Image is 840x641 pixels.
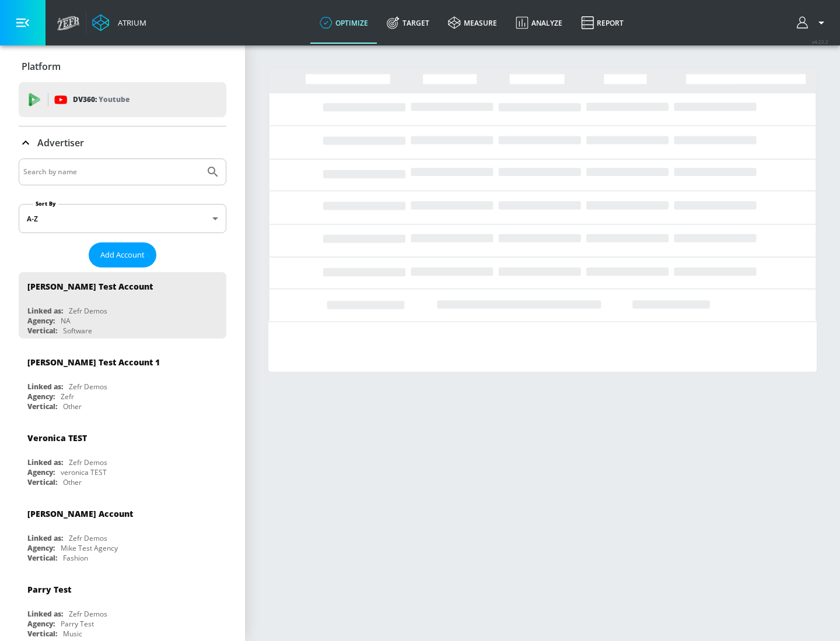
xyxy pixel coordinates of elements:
input: Search by name [23,164,200,179]
div: Advertiser [19,126,226,159]
span: Add Account [100,248,145,262]
div: Fashion [63,553,88,563]
a: Report [572,2,633,44]
div: Zefr Demos [69,609,107,619]
div: Parry Test [61,619,94,629]
div: Mike Test Agency [61,543,118,553]
div: Agency: [27,619,55,629]
p: Youtube [99,93,129,105]
div: Parry Test [27,584,71,595]
div: Zefr Demos [69,533,107,543]
div: [PERSON_NAME] Account [27,508,133,519]
div: Software [63,326,92,336]
div: [PERSON_NAME] AccountLinked as:Zefr DemosAgency:Mike Test AgencyVertical:Fashion [19,499,226,566]
div: Agency: [27,392,55,401]
a: measure [439,2,506,44]
div: [PERSON_NAME] Test Account 1Linked as:Zefr DemosAgency:ZefrVertical:Other [19,348,226,414]
div: Veronica TESTLinked as:Zefr DemosAgency:veronica TESTVertical:Other [19,424,226,490]
p: Advertiser [37,136,84,149]
p: DV360: [73,93,129,106]
div: Zefr Demos [69,382,107,392]
div: Veronica TEST [27,432,87,443]
span: v 4.22.2 [812,38,828,45]
div: Vertical: [27,477,57,487]
a: Atrium [92,14,146,31]
button: Add Account [89,242,156,267]
div: Zefr Demos [69,306,107,316]
div: [PERSON_NAME] Test AccountLinked as:Zefr DemosAgency:NAVertical:Software [19,272,226,339]
div: [PERSON_NAME] Test Account [27,281,153,292]
div: Agency: [27,316,55,326]
div: Vertical: [27,553,57,563]
div: Music [63,629,82,639]
div: Zefr Demos [69,457,107,467]
div: A-Z [19,204,226,233]
a: Target [377,2,439,44]
div: Atrium [113,17,146,28]
div: veronica TEST [61,467,107,477]
div: Other [63,401,82,411]
div: Other [63,477,82,487]
div: Agency: [27,543,55,553]
div: NA [61,316,71,326]
div: Agency: [27,467,55,477]
label: Sort By [33,200,58,207]
div: Vertical: [27,401,57,411]
div: DV360: Youtube [19,82,226,117]
div: Linked as: [27,533,63,543]
div: Vertical: [27,629,57,639]
div: Linked as: [27,306,63,316]
div: [PERSON_NAME] Test Account 1 [27,357,160,368]
div: Linked as: [27,609,63,619]
a: optimize [310,2,377,44]
div: Linked as: [27,457,63,467]
div: Platform [19,50,226,83]
a: Analyze [506,2,572,44]
div: Vertical: [27,326,57,336]
div: Zefr [61,392,74,401]
p: Platform [22,60,61,73]
div: Linked as: [27,382,63,392]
